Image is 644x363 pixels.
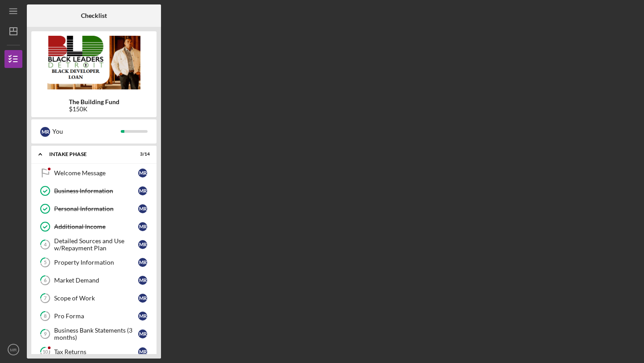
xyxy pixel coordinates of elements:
[54,169,138,177] div: Welcome Message
[52,124,121,139] div: You
[44,260,47,266] tspan: 5
[54,259,138,266] div: Property Information
[69,98,119,106] b: The Building Fund
[81,12,107,19] b: Checklist
[36,271,152,289] a: 6Market DemandMR
[31,36,157,89] img: Product logo
[54,205,138,212] div: Personal Information
[54,327,138,341] div: Business Bank Statements (3 months)
[36,325,152,343] a: 9Business Bank Statements (3 months)MR
[138,329,147,338] div: M R
[36,307,152,325] a: 8Pro FormaMR
[138,169,147,177] div: M R
[54,277,138,284] div: Market Demand
[138,347,147,356] div: M R
[4,341,22,359] button: MR
[138,240,147,249] div: M R
[36,218,152,236] a: Additional IncomeMR
[138,276,147,285] div: M R
[10,347,17,352] text: MR
[36,289,152,307] a: 7Scope of WorkMR
[36,253,152,271] a: 5Property InformationMR
[36,343,152,361] a: 10Tax ReturnsMR
[138,186,147,195] div: M R
[44,242,47,248] tspan: 4
[36,236,152,253] a: 4Detailed Sources and Use w/Repayment PlanMR
[138,258,147,267] div: M R
[69,106,119,113] div: $150K
[36,200,152,218] a: Personal InformationMR
[138,222,147,231] div: M R
[138,312,147,321] div: M R
[54,312,138,320] div: Pro Forma
[36,182,152,200] a: Business InformationMR
[44,295,47,301] tspan: 7
[54,187,138,194] div: Business Information
[36,164,152,182] a: Welcome MessageMR
[40,127,50,137] div: M R
[138,204,147,213] div: M R
[54,348,138,355] div: Tax Returns
[49,152,127,157] div: Intake Phase
[138,294,147,303] div: M R
[134,152,150,157] div: 3 / 14
[54,237,138,252] div: Detailed Sources and Use w/Repayment Plan
[54,223,138,230] div: Additional Income
[44,278,47,283] tspan: 6
[44,331,47,337] tspan: 9
[44,313,47,319] tspan: 8
[42,349,48,355] tspan: 10
[54,295,138,302] div: Scope of Work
